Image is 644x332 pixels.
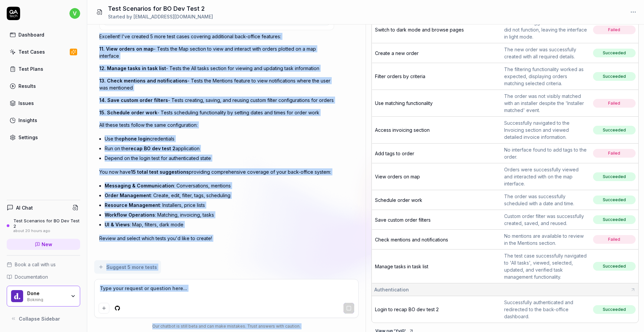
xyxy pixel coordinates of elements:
[593,305,636,314] span: Succeeded
[105,200,334,210] li: : Installers, price lists
[504,93,588,114] div: The order was not visibly matched with an installer despite the 'Installer matched' event.
[99,65,334,72] p: - Tests the All tasks section for viewing and updating task information
[131,169,189,175] span: 15 total test suggestions
[11,290,23,302] img: Done Logo
[69,8,80,19] span: v
[375,127,430,133] a: Access invoicing section
[504,46,588,60] div: The new order was successfully created with all required details.
[504,66,588,87] div: The filtering functionality worked as expected, displaying orders matching selected criteria.
[593,149,636,158] span: Failed
[99,65,166,71] span: 12. Manage tasks in task list
[375,50,419,56] span: Create a new order
[128,146,175,151] span: recap BO dev test 2
[7,62,80,75] a: Test Plans
[99,97,334,104] p: - Tests creating, saving, and reusing custom filter configurations for orders
[7,45,80,58] a: Test Cases
[7,286,80,307] button: Done LogoDoneBokning
[7,114,80,127] a: Insights
[16,204,33,211] h4: AI Chat
[504,213,588,227] div: Custom order filter was successfully created, saved, and reused.
[15,261,56,268] span: Book a call with us
[42,241,52,248] span: New
[99,168,334,175] p: You now have providing comprehensive coverage of your back-office system:
[105,212,155,218] span: Workflow Operations
[18,48,45,55] div: Test Cases
[94,323,359,329] div: Our chatbot is still beta and can make mistakes. Trust answers with caution.
[99,235,334,242] p: Review and select which tests you'd like to create!
[7,261,80,268] a: Book a call with us
[7,218,80,233] a: Test Scenarios for BO Dev Test 2about 20 hours ago
[105,192,151,198] span: Order Management
[105,153,334,163] li: Depend on the login test for authenticated state
[593,196,636,204] span: Succeeded
[13,229,80,233] div: about 20 hours ago
[99,121,334,128] p: All these tests follow the same configuration:
[504,119,588,141] div: Successfully navigated to the Invoicing section and viewed detailed invoice information.
[99,33,334,40] p: Excellent! I've created 5 more test cases covering additional back-office features:
[504,166,588,187] div: Orders were successfully viewed and interacted with on the map interface.
[504,232,588,246] div: No mentions are available to review in the Mentions section.
[504,19,588,40] div: The theme toggle was not found or did not function, leaving the interface in light mode.
[69,7,80,20] button: v
[593,172,636,181] span: Succeeded
[375,151,414,156] span: Add tags to order
[375,217,431,223] a: Save custom order filters
[18,117,37,124] div: Insights
[105,210,334,220] li: : Matching, invoicing, tasks
[7,131,80,144] a: Settings
[105,144,334,153] li: Run on the application
[7,273,80,280] a: Documentation
[7,28,80,41] a: Dashboard
[19,315,60,322] span: Collapse Sidebar
[375,100,433,106] span: Use matching functionality
[99,46,154,52] span: 11. View orders on map
[375,264,428,269] a: Manage tasks in task list
[99,109,334,116] p: - Tests scheduling functionality by setting dates and times for order work
[105,183,174,188] span: Messaging & Communication
[105,220,334,229] li: : Map, filters, dark mode
[504,252,588,280] div: The test case successfully navigated to 'All tasks', viewed, selected, updated, and verified task...
[375,174,420,179] a: View orders on map
[375,197,422,203] a: Schedule order work
[593,99,636,108] span: Failed
[18,100,34,107] div: Issues
[18,31,44,38] div: Dashboard
[7,97,80,110] a: Issues
[375,237,448,242] span: Check mentions and notifications
[122,136,150,142] span: phone login
[504,299,588,320] div: Successfully authenticated and redirected to the back-office dashboard.
[593,262,636,271] span: Succeeded
[504,146,588,160] div: No interface found to add tags to the order.
[99,78,187,84] span: 13. Check mentions and notifications
[375,307,439,312] a: Login to recap BO dev test 2
[7,239,80,250] a: New
[105,190,334,200] li: : Create, edit, filter, tags, scheduling
[133,14,213,19] span: [EMAIL_ADDRESS][DOMAIN_NAME]
[7,312,80,325] button: Collapse Sidebar
[94,260,161,274] button: Suggest 5 more tests
[593,72,636,81] span: Succeeded
[593,49,636,57] span: Succeeded
[105,222,130,227] span: UI & Views
[375,73,425,79] a: Filter orders by criteria
[108,13,213,20] div: Started by
[593,215,636,224] span: Succeeded
[99,110,157,115] span: 15. Schedule order work
[13,218,80,229] div: Test Scenarios for BO Dev Test 2
[105,134,334,144] li: Use the credentials
[15,273,48,280] span: Documentation
[374,286,409,293] span: Authentication
[27,296,66,302] div: Bokning
[593,25,636,34] span: Failed
[18,134,38,141] div: Settings
[99,303,109,314] button: Add attachment
[18,65,43,72] div: Test Plans
[504,193,588,207] div: The order was successfully scheduled with a date and time.
[99,97,168,103] span: 14. Save custom order filters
